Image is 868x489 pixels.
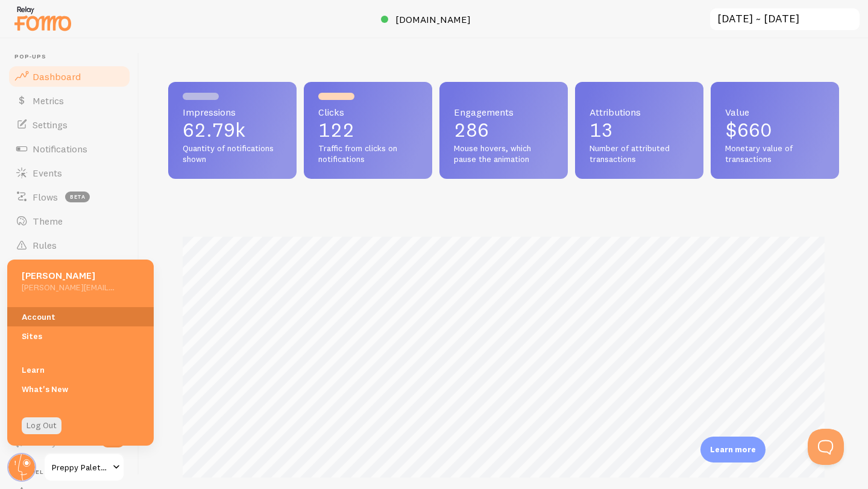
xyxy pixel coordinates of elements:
a: Notifications [7,137,131,161]
span: Number of attributed transactions [590,143,689,164]
a: Events [7,161,131,185]
a: Account [7,307,154,326]
a: Flows beta [7,185,131,209]
p: Learn more [710,444,756,455]
span: Quantity of notifications shown [183,143,282,164]
span: Engagements [454,107,553,117]
span: Attributions [590,107,689,117]
h5: [PERSON_NAME][EMAIL_ADDRESS][DOMAIN_NAME] [22,282,115,293]
span: Flows [33,191,58,203]
a: Preppy Palette Boutique [43,453,125,482]
a: Dashboard [7,64,131,89]
p: 62.79k [183,120,282,140]
span: Preppy Palette Boutique [52,460,109,475]
span: $660 [725,118,772,142]
a: Metrics [7,89,131,113]
a: Settings [7,113,131,137]
a: Log Out [22,417,61,434]
span: Clicks [318,107,418,117]
span: beta [65,192,90,202]
span: Theme [33,215,63,227]
div: Learn more [700,437,766,463]
p: 122 [318,120,418,140]
span: Metrics [33,95,64,107]
span: Traffic from clicks on notifications [318,143,418,164]
span: Notifications [33,143,87,155]
img: fomo-relay-logo-orange.svg [13,3,73,34]
span: Events [33,167,62,179]
a: Theme [7,209,131,233]
h5: [PERSON_NAME] [22,269,115,282]
span: Mouse hovers, which pause the animation [454,143,553,164]
p: 13 [590,120,689,140]
a: What's New [7,379,154,399]
span: Value [725,107,825,117]
a: Sites [7,326,154,346]
span: Impressions [183,107,282,117]
span: Pop-ups [14,53,131,61]
span: Dashboard [33,70,81,83]
iframe: Help Scout Beacon - Open [808,429,844,465]
span: Monetary value of transactions [725,143,825,164]
p: 286 [454,120,553,140]
span: Rules [33,239,57,251]
span: Settings [33,119,68,131]
a: Rules [7,233,131,257]
a: Learn [7,360,154,379]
